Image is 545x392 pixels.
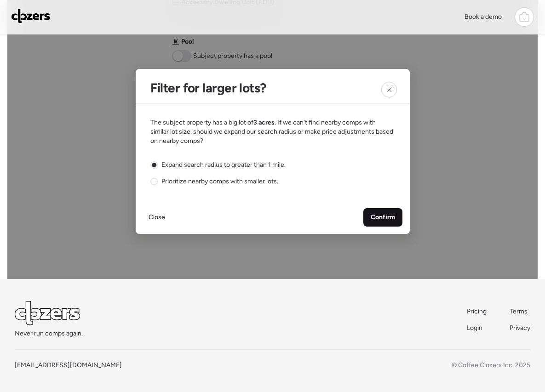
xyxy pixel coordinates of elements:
span: © Coffee Clozers Inc. 2025 [452,361,530,369]
a: Pricing [467,307,488,316]
span: Login [467,324,482,332]
span: Confirm [371,213,395,222]
span: The subject property has a big lot of . If we can't find nearby comps with similar lot size, shou... [150,118,395,146]
span: Pricing [467,307,487,315]
span: 3 acres [253,119,275,126]
span: Privacy [510,324,530,332]
a: Privacy [510,324,530,333]
span: Expand search radius to greater than 1 mile. [161,160,286,170]
h2: Filter for larger lots? [150,80,266,96]
a: Terms [510,307,530,316]
img: Logo Light [15,301,80,325]
img: Logo [11,9,51,23]
a: [EMAIL_ADDRESS][DOMAIN_NAME] [15,361,122,369]
span: Terms [510,307,528,315]
span: Close [149,213,165,222]
span: Prioritize nearby comps with smaller lots. [161,177,278,186]
span: Book a demo [465,13,502,21]
a: Login [467,324,488,333]
span: Never run comps again. [15,329,83,338]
